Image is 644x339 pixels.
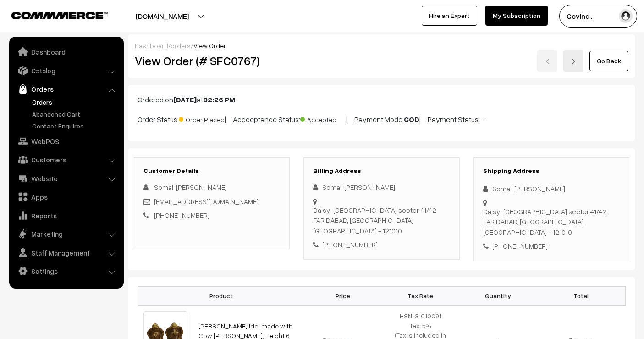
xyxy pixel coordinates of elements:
a: Contact Enquires [30,121,121,131]
img: COMMMERCE [11,12,108,19]
a: [PHONE_NUMBER] [154,211,209,219]
a: Abandoned Cart [30,109,121,119]
h3: Billing Address [313,167,450,175]
p: Ordered on at [138,94,626,105]
b: [DATE] [173,95,197,104]
a: Reports [11,207,121,224]
th: Quantity [459,286,537,305]
a: WebPOS [11,133,121,150]
div: [PHONE_NUMBER] [313,239,450,250]
a: Customers [11,151,121,168]
a: Catalog [11,62,121,79]
a: Orders [11,81,121,97]
div: Daisy-[GEOGRAPHIC_DATA] sector 41/42 FARIDABAD, [GEOGRAPHIC_DATA], [GEOGRAPHIC_DATA] - 121010 [313,205,450,236]
img: user [619,9,633,23]
span: View Order [193,42,226,50]
a: Go Back [589,51,628,71]
h3: Shipping Address [483,167,620,175]
th: Tax Rate [381,286,459,305]
a: Settings [11,263,121,279]
span: Accepted [300,112,346,124]
th: Price [304,286,381,305]
a: Website [11,170,121,187]
th: Total [537,286,625,305]
img: right-arrow.png [571,59,576,64]
button: [DOMAIN_NAME] [104,5,221,28]
a: COMMMERCE [11,9,92,20]
a: Apps [11,189,121,205]
h2: View Order (# SFC0767) [135,54,290,68]
a: Orders [30,97,121,107]
button: Govind . [559,5,637,28]
th: Product [138,286,304,305]
h3: Customer Details [143,167,280,175]
a: Dashboard [11,44,121,60]
a: Dashboard [135,42,168,50]
a: [EMAIL_ADDRESS][DOMAIN_NAME] [154,197,259,206]
div: Somali [PERSON_NAME] [483,183,620,194]
b: COD [404,115,419,124]
a: Marketing [11,226,121,242]
div: [PHONE_NUMBER] [483,241,620,251]
div: Somali [PERSON_NAME] [313,182,450,193]
a: Staff Management [11,245,121,261]
div: Daisy-[GEOGRAPHIC_DATA] sector 41/42 FARIDABAD, [GEOGRAPHIC_DATA], [GEOGRAPHIC_DATA] - 121010 [483,206,620,238]
span: Somali [PERSON_NAME] [154,183,227,191]
b: 02:26 PM [203,95,235,104]
div: / / [135,41,628,50]
p: Order Status: | Accceptance Status: | Payment Mode: | Payment Status: - [138,112,626,125]
a: My Subscription [485,6,548,26]
a: orders [171,42,191,50]
a: Hire an Expert [422,6,477,26]
span: Order Placed [179,112,225,124]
